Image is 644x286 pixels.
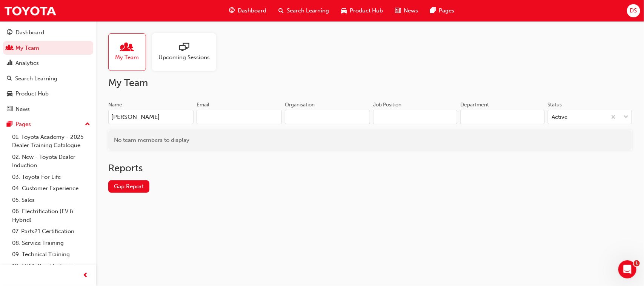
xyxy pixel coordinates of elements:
[15,105,30,114] div: News
[9,226,93,237] a: 07. Parts21 Certification
[9,260,93,272] a: 10. TUNE Rev-Up Training
[197,101,209,109] div: Email
[223,3,272,18] a: guage-iconDashboard
[3,87,93,101] a: Product Hub
[630,6,637,15] span: DS
[7,29,12,36] span: guage-icon
[634,260,640,266] span: 1
[7,121,12,128] span: pages-icon
[108,110,194,124] input: Name
[152,33,222,71] a: Upcoming Sessions
[7,75,12,82] span: search-icon
[15,89,49,98] div: Product Hub
[108,77,632,89] h2: My Team
[3,72,93,86] a: Search Learning
[15,59,39,68] div: Analytics
[3,41,93,55] a: My Team
[108,130,632,150] div: No team members to display
[272,3,335,18] a: search-iconSearch Learning
[7,45,12,52] span: people-icon
[15,120,31,129] div: Pages
[287,6,329,15] span: Search Learning
[9,206,93,226] a: 06. Electrification (EV & Hybrid)
[85,120,90,129] span: up-icon
[3,117,93,131] button: Pages
[430,6,436,15] span: pages-icon
[9,171,93,183] a: 03. Toyota For Life
[197,110,282,124] input: Email
[158,53,210,62] span: Upcoming Sessions
[9,131,93,151] a: 01. Toyota Academy - 2025 Dealer Training Catalogue
[3,24,93,117] button: DashboardMy TeamAnalyticsSearch LearningProduct HubNews
[7,106,12,113] span: news-icon
[9,194,93,206] a: 05. Sales
[238,6,266,15] span: Dashboard
[460,101,489,109] div: Department
[3,26,93,40] a: Dashboard
[115,53,139,62] span: My Team
[335,3,389,18] a: car-iconProduct Hub
[439,6,454,15] span: Pages
[373,110,457,124] input: Job Position
[9,151,93,171] a: 02. New - Toyota Dealer Induction
[9,249,93,260] a: 09. Technical Training
[108,33,152,71] a: My Team
[108,162,632,174] h2: Reports
[552,113,568,121] div: Active
[618,260,636,278] iframe: Intercom live chat
[3,56,93,70] a: Analytics
[373,101,401,109] div: Job Position
[285,101,315,109] div: Organisation
[15,28,44,37] div: Dashboard
[108,180,149,193] a: Gap Report
[548,101,562,109] div: Status
[7,91,12,97] span: car-icon
[627,4,640,17] button: DS
[460,110,544,124] input: Department
[108,101,122,109] div: Name
[4,2,57,19] img: Trak
[395,6,401,15] span: news-icon
[404,6,418,15] span: News
[424,3,460,18] a: pages-iconPages
[9,183,93,194] a: 04. Customer Experience
[285,110,370,124] input: Organisation
[3,102,93,116] a: News
[179,43,189,53] span: sessionType_ONLINE_URL-icon
[122,43,132,53] span: people-icon
[389,3,424,18] a: news-iconNews
[9,237,93,249] a: 08. Service Training
[278,6,284,15] span: search-icon
[7,60,12,67] span: chart-icon
[623,112,629,122] span: down-icon
[350,6,383,15] span: Product Hub
[83,271,89,280] span: prev-icon
[229,6,235,15] span: guage-icon
[341,6,347,15] span: car-icon
[15,74,57,83] div: Search Learning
